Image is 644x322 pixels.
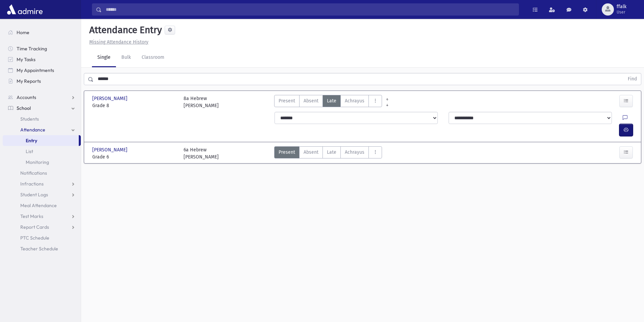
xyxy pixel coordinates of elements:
span: My Tasks [17,56,35,63]
a: Accounts [3,92,81,103]
span: Grade 6 [92,153,177,160]
a: Infractions [3,178,81,189]
a: Student Logs [3,189,81,200]
a: Time Tracking [3,43,81,54]
span: PTC Schedule [20,235,49,241]
a: Notifications [3,168,81,178]
a: List [3,146,81,157]
a: School [3,103,81,114]
div: 6a Hebrew [PERSON_NAME] [184,146,219,160]
span: Late [327,97,336,104]
a: Report Cards [3,222,81,232]
span: Notifications [20,170,47,176]
a: Missing Attendance History [87,39,148,45]
span: Teacher Schedule [20,246,58,252]
span: Student Logs [20,192,48,198]
span: List [26,148,33,154]
span: Meal Attendance [20,202,57,208]
div: AttTypes [274,95,382,109]
a: Students [3,114,81,124]
span: Achrayus [345,149,364,156]
span: Grade 8 [92,102,177,109]
a: Teacher Schedule [3,243,81,254]
a: Bulk [116,48,136,67]
a: My Appointments [3,65,81,76]
a: Monitoring [3,157,81,168]
div: AttTypes [274,146,382,160]
span: Report Cards [20,224,49,230]
a: Test Marks [3,211,81,222]
span: Absent [304,149,318,156]
span: ffalk [617,4,626,9]
span: [PERSON_NAME] [92,95,129,102]
span: Students [20,116,39,122]
a: Home [3,27,81,38]
h5: Attendance Entry [87,24,162,36]
span: Home [17,29,29,35]
span: Entry [26,138,37,144]
span: School [17,105,31,111]
div: 8a Hebrew [PERSON_NAME] [184,95,219,109]
a: Classroom [136,48,170,67]
span: Accounts [17,94,36,100]
input: Search [102,3,519,16]
span: Absent [304,97,318,104]
span: User [617,9,626,15]
a: PTC Schedule [3,232,81,243]
span: Test Marks [20,213,43,219]
span: Infractions [20,181,44,187]
a: My Reports [3,76,81,86]
a: Single [92,48,116,67]
span: [PERSON_NAME] [92,146,129,153]
span: Late [327,149,336,156]
span: Monitoring [26,159,49,165]
img: AdmirePro [5,3,44,16]
button: Find [624,73,641,85]
span: My Reports [17,78,41,84]
a: My Tasks [3,54,81,65]
span: Attendance [20,127,45,133]
span: My Appointments [17,67,54,73]
a: Entry [3,135,79,146]
span: Present [279,149,295,156]
u: Missing Attendance History [89,39,148,45]
a: Meal Attendance [3,200,81,211]
span: Achrayus [345,97,364,104]
span: Time Tracking [17,46,47,52]
span: Present [279,97,295,104]
a: Attendance [3,124,81,135]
